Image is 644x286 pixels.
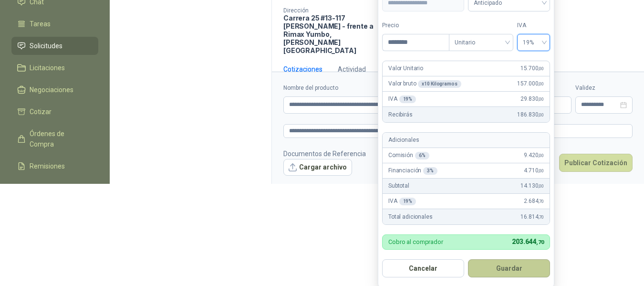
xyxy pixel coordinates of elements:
p: Documentos de Referencia [283,148,366,159]
a: Tareas [11,15,98,33]
span: Negociaciones [30,85,73,95]
span: ,70 [536,239,544,245]
label: Validez [575,84,633,93]
div: x 10 Kilogramos [418,80,461,88]
div: 3 % [423,167,437,175]
div: 19 % [399,198,416,205]
span: 14.130 [520,181,544,191]
a: Negociaciones [11,81,98,99]
p: Valor bruto [388,79,461,88]
span: ,00 [538,112,544,117]
label: Precio [382,21,449,30]
label: IVA [517,21,550,30]
span: 9.420 [524,151,544,160]
span: Licitaciones [30,63,65,73]
p: Carrera 25 #13-117 [PERSON_NAME] - frente a Rimax Yumbo , [PERSON_NAME][GEOGRAPHIC_DATA] [283,14,385,54]
span: Solicitudes [30,41,62,51]
span: Unitario [455,35,508,50]
span: ,70 [538,214,544,220]
span: 19% [523,35,544,50]
span: ,70 [538,199,544,204]
span: 2.684 [524,197,544,206]
button: Cancelar [382,259,464,277]
span: Remisiones [30,161,65,171]
p: IVA [388,197,416,206]
span: 4.710 [524,166,544,175]
p: Cobro al comprador [388,239,443,245]
a: Órdenes de Compra [11,125,98,153]
div: Cotizaciones [283,64,322,74]
div: Actividad [338,64,366,74]
span: Cotizar [30,106,52,117]
div: 19 % [399,95,416,103]
p: Total adicionales [388,212,433,222]
span: ,00 [538,66,544,71]
p: Dirección [283,7,385,14]
span: 157.000 [517,79,544,88]
a: Solicitudes [11,37,98,55]
span: ,00 [538,183,544,189]
a: Licitaciones [11,59,98,77]
span: 29.830 [520,95,544,104]
label: Nombre del producto [283,84,438,93]
span: Órdenes de Compra [30,128,89,149]
button: Publicar Cotización [559,154,633,172]
a: Cotizar [11,103,98,121]
p: Financiación [388,166,437,175]
span: 186.830 [517,110,544,119]
span: ,00 [538,81,544,86]
p: Subtotal [388,181,409,191]
span: 16.814 [520,212,544,222]
a: Configuración [11,179,98,197]
p: Valor Unitario [388,64,423,73]
span: 15.700 [520,64,544,73]
span: 203.644 [512,238,544,245]
p: IVA [388,95,416,104]
span: ,00 [538,96,544,102]
div: 6 % [415,152,429,159]
p: Comisión [388,151,429,160]
a: Remisiones [11,157,98,175]
button: Guardar [468,259,550,277]
p: Recibirás [388,110,413,119]
span: Configuración [30,183,72,193]
span: ,00 [538,168,544,173]
p: Adicionales [388,136,419,145]
button: Cargar archivo [283,159,352,176]
span: Tareas [30,19,51,29]
span: ,00 [538,153,544,158]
